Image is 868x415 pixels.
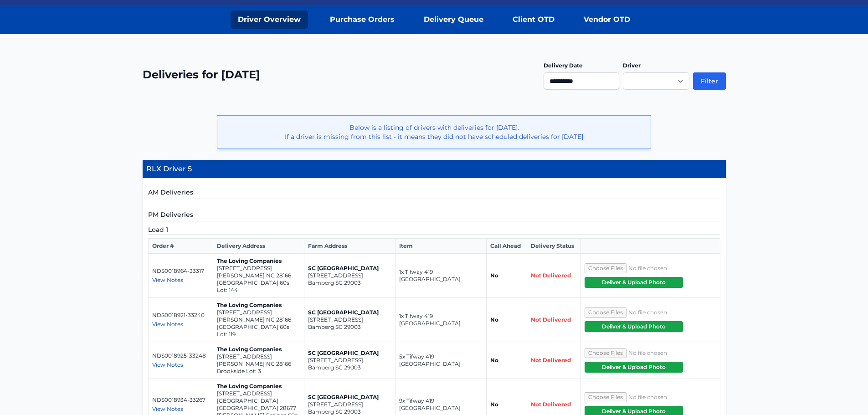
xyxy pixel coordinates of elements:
[152,267,210,275] p: NDS0018964-33317
[490,357,498,364] strong: No
[487,239,527,254] th: Call Ahead
[308,364,391,371] p: Bamberg SC 29003
[152,352,210,359] p: NDS0018925-33248
[531,272,571,279] span: Not Delivered
[416,10,491,29] a: Delivery Queue
[531,401,571,408] span: Not Delivered
[225,123,643,141] p: Below is a listing of drivers with deliveries for [DATE]. If a driver is missing from this list -...
[544,62,583,69] label: Delivery Date
[148,239,213,254] th: Order #
[217,353,300,360] p: [STREET_ADDRESS]
[308,272,391,279] p: [STREET_ADDRESS]
[623,62,641,69] label: Driver
[585,277,683,288] button: Deliver & Upload Photo
[490,316,498,323] strong: No
[395,342,487,379] td: 5x Tifway 419 [GEOGRAPHIC_DATA]
[308,316,391,323] p: [STREET_ADDRESS]
[217,397,300,412] p: [GEOGRAPHIC_DATA] [GEOGRAPHIC_DATA] 28677
[531,357,571,364] span: Not Delivered
[308,309,391,316] p: SC [GEOGRAPHIC_DATA]
[217,265,300,272] p: [STREET_ADDRESS]
[217,390,300,397] p: [STREET_ADDRESS]
[152,312,210,319] p: NDS0018921-33240
[148,210,720,221] h5: PM Deliveries
[217,257,300,265] p: The Loving Companies
[217,272,300,279] p: [PERSON_NAME] NC 28166
[527,239,580,254] th: Delivery Status
[143,67,260,82] h2: Deliveries for [DATE]
[308,279,391,287] p: Bamberg SC 29003
[308,323,391,331] p: Bamberg SC 29003
[585,321,683,332] button: Deliver & Upload Photo
[395,239,487,254] th: Item
[152,361,183,368] span: View Notes
[217,316,300,323] p: [PERSON_NAME] NC 28166
[152,277,183,283] span: View Notes
[152,321,183,328] span: View Notes
[217,323,300,338] p: [GEOGRAPHIC_DATA] 60s Lot: 119
[148,225,720,235] h5: Load 1
[217,360,300,368] p: [PERSON_NAME] NC 28166
[143,160,726,179] h4: RLX Driver 5
[308,357,391,364] p: [STREET_ADDRESS]
[490,401,498,408] strong: No
[217,368,300,375] p: Brookside Lot: 3
[231,10,308,29] a: Driver Overview
[308,394,391,401] p: SC [GEOGRAPHIC_DATA]
[217,383,300,390] p: The Loving Companies
[585,362,683,373] button: Deliver & Upload Photo
[217,309,300,316] p: [STREET_ADDRESS]
[576,10,637,29] a: Vendor OTD
[152,405,183,412] span: View Notes
[217,279,300,294] p: [GEOGRAPHIC_DATA] 60s Lot: 144
[490,272,498,279] strong: No
[308,349,391,357] p: SC [GEOGRAPHIC_DATA]
[304,239,395,254] th: Farm Address
[152,396,210,404] p: NDS0018934-33267
[217,302,300,309] p: The Loving Companies
[693,72,726,90] button: Filter
[395,254,487,298] td: 1x Tifway 419 [GEOGRAPHIC_DATA]
[395,298,487,342] td: 1x Tifway 419 [GEOGRAPHIC_DATA]
[308,401,391,408] p: [STREET_ADDRESS]
[213,239,304,254] th: Delivery Address
[505,10,562,29] a: Client OTD
[531,316,571,323] span: Not Delivered
[308,265,391,272] p: SC [GEOGRAPHIC_DATA]
[148,188,720,199] h5: AM Deliveries
[217,346,300,353] p: The Loving Companies
[323,10,402,29] a: Purchase Orders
